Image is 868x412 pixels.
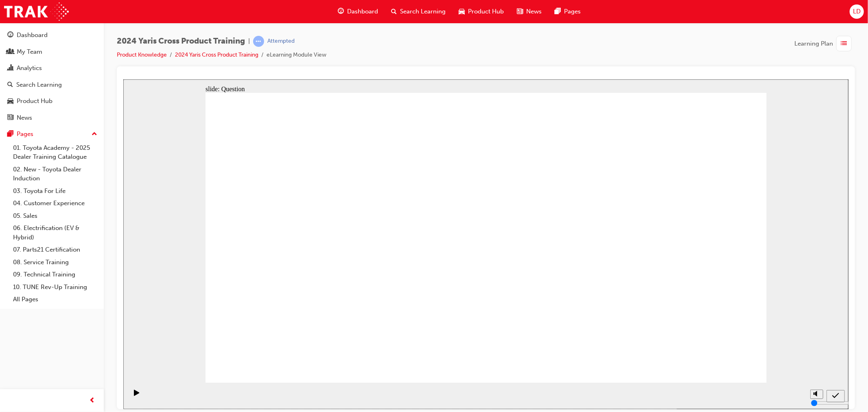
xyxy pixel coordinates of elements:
span: Product Hub [468,7,504,16]
a: guage-iconDashboard [331,3,385,20]
input: volume [688,320,740,327]
a: car-iconProduct Hub [452,3,510,20]
a: Analytics [3,61,101,76]
div: Product Hub [17,96,52,106]
div: News [17,113,32,123]
div: Analytics [17,64,42,73]
a: All Pages [10,293,101,306]
button: LD [850,4,864,19]
span: up-icon [92,129,97,140]
span: search-icon [391,7,397,17]
span: news-icon [517,7,523,17]
a: Search Learning [3,77,101,92]
a: 05. Sales [10,210,101,222]
a: 03. Toyota For Life [10,185,101,197]
a: 06. Electrification (EV & Hybrid) [10,222,101,243]
span: car-icon [7,98,13,105]
div: Dashboard [17,31,48,40]
span: pages-icon [7,131,13,138]
button: Pages [3,127,101,142]
button: Unmute (Ctrl+Alt+M) [687,310,700,320]
a: 10. TUNE Rev-Up Training [10,281,101,294]
a: search-iconSearch Learning [385,3,452,20]
a: 04. Customer Experience [10,197,101,210]
div: playback controls [4,303,18,330]
span: | [248,37,250,46]
span: people-icon [7,48,13,56]
a: 09. Technical Training [10,268,101,281]
button: DashboardMy TeamAnalyticsSearch LearningProduct HubNews [3,26,101,127]
button: Learning Plan [794,36,855,51]
a: 01. Toyota Academy - 2025 Dealer Training Catalogue [10,142,101,163]
span: chart-icon [7,65,13,72]
span: learningRecordVerb_ATTEMPT-icon [253,36,264,47]
button: Play (Ctrl+Alt+P) [4,310,18,324]
span: Dashboard [347,7,378,16]
span: guage-icon [7,32,13,39]
span: News [526,7,542,16]
span: car-icon [459,7,465,17]
div: Pages [17,129,33,139]
span: Learning Plan [794,39,833,48]
a: news-iconNews [510,3,548,20]
div: My Team [17,47,42,57]
a: Dashboard [3,28,101,43]
a: 2024 Yaris Cross Product Training [175,51,258,58]
nav: slide navigation [703,303,722,330]
a: pages-iconPages [548,3,587,20]
a: My Team [3,44,101,59]
img: Trak [4,2,69,21]
span: prev-icon [90,396,96,406]
a: 07. Parts21 Certification [10,243,101,256]
div: Search Learning [16,80,62,90]
a: News [3,110,101,125]
span: search-icon [7,81,13,89]
span: pages-icon [555,7,561,17]
a: 02. New - Toyota Dealer Induction [10,163,101,185]
a: 08. Service Training [10,256,101,269]
span: Search Learning [400,7,446,16]
a: Product Hub [3,94,101,109]
li: eLearning Module View [267,50,326,60]
button: Submit (Ctrl+Alt+S) [703,311,722,323]
span: LD [853,7,861,16]
span: 2024 Yaris Cross Product Training [117,37,245,46]
span: news-icon [7,114,13,122]
div: misc controls [683,303,699,330]
span: guage-icon [338,7,344,17]
a: Product Knowledge [117,51,167,58]
span: Pages [564,7,581,16]
div: Attempted [267,37,295,45]
span: list-icon [841,39,847,49]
